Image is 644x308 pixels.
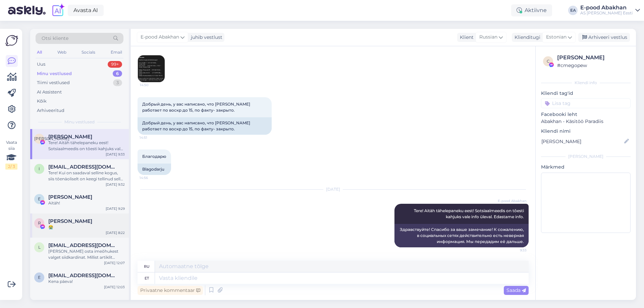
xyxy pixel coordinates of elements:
[498,198,527,203] span: E-pood Abakhan
[140,135,165,140] span: 14:51
[541,138,623,145] input: Lisa nimi
[106,152,125,157] div: [DATE] 9:33
[48,140,125,152] div: Tere! Aitäh tähelepaneku eest! Sotsiaalmeedis on tõesti kahjuks vale info üleval. Edastame info.
[541,153,631,160] div: [PERSON_NAME]
[144,261,150,272] div: ru
[394,224,529,247] div: Здравствуйте! Спасибо за ваше замечание! К сожалению, в социальных сетях действительно есть невер...
[106,230,125,235] div: [DATE] 8:22
[138,186,529,192] div: [DATE]
[541,98,631,108] input: Lisa tag
[557,62,629,69] div: # cmegopew
[5,139,17,170] div: Vaata siia
[580,5,640,16] a: E-pood AbakhanAS [PERSON_NAME] Eesti
[48,279,125,285] div: Kena päeva!
[140,82,165,87] span: 14:50
[541,128,631,135] p: Kliendi nimi
[568,6,578,15] div: EA
[37,107,64,114] div: Arhiveeritud
[48,164,118,170] span: ingaulena@gmail.com
[5,34,18,47] img: Askly Logo
[37,79,70,86] div: Tiimi vestlused
[68,5,104,16] a: Avasta AI
[138,55,165,82] img: Attachment
[48,200,125,206] div: Aitäh!
[37,61,45,68] div: Uus
[506,287,526,293] span: Saada
[188,34,222,41] div: juhib vestlust
[39,166,40,171] span: i
[36,48,43,57] div: All
[48,218,92,224] span: Rita Zalkalne
[138,164,171,175] div: Blagodarju
[106,206,125,211] div: [DATE] 9:29
[106,182,125,187] div: [DATE] 9:32
[37,98,47,105] div: Kõik
[37,89,62,96] div: AI Assistent
[511,4,552,16] div: Aktiivne
[104,260,125,265] div: [DATE] 12:07
[414,208,525,219] span: Tere! Aitäh tähelepaneku eest! Sotsiaalmeedis on tõesti kahjuks vale info üleval. Edastame info.
[48,248,125,260] div: [PERSON_NAME] osta imeõhukest valget siidkardinat. Millist artiklit soovitate
[580,5,633,10] div: E-pood Abakhan
[108,61,122,68] div: 99+
[64,119,95,125] span: Minu vestlused
[113,70,122,77] div: 6
[580,10,633,16] div: AS [PERSON_NAME] Eesti
[38,275,41,280] span: e
[48,272,118,279] span: es13125@gmail.com
[38,221,41,226] span: R
[38,245,41,250] span: l
[34,136,69,141] span: [PERSON_NAME]
[541,90,631,97] p: Kliendi tag'id
[48,134,92,140] span: Евгения Хведосюк
[104,285,125,290] div: [DATE] 12:03
[56,48,68,57] div: Web
[80,48,97,57] div: Socials
[5,164,17,170] div: 2 / 3
[547,59,550,64] span: c
[541,111,631,118] p: Facebooki leht
[109,48,123,57] div: Email
[541,80,631,86] div: Kliendi info
[48,194,92,200] span: Ekaterina Solovjova
[557,54,629,62] div: [PERSON_NAME]
[479,34,497,41] span: Russian
[541,164,631,171] p: Märkmed
[48,170,125,182] div: Tere! Kui on saadaval selline kogus, siis tõenäoliselt on keegi tellinud selle kanga näidise ning...
[457,34,474,41] div: Klient
[145,272,149,284] div: et
[546,34,567,41] span: Estonian
[512,34,540,41] div: Klienditugi
[113,79,122,86] div: 3
[501,248,527,253] span: 9:33
[38,196,41,201] span: E
[48,224,125,230] div: 😭
[138,117,272,135] div: Добрый день, у вас написано, что [PERSON_NAME] работает по воскр до 15, по факту- закрыто.
[142,154,166,159] span: Благодарю
[541,118,631,125] p: Abakhan - Käsitöö Paradiis
[141,34,179,41] span: E-pood Abakhan
[138,286,203,295] div: Privaatne kommentaar
[578,33,630,42] div: Arhiveeri vestlus
[142,102,252,113] span: Добрый день, у вас написано, что [PERSON_NAME] работает по воскр до 15, по факту- закрыто.
[140,175,165,180] span: 14:56
[51,3,65,17] img: explore-ai
[37,70,72,77] div: Minu vestlused
[48,242,118,248] span: lillekene@gmail.com
[42,35,68,42] span: Otsi kliente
